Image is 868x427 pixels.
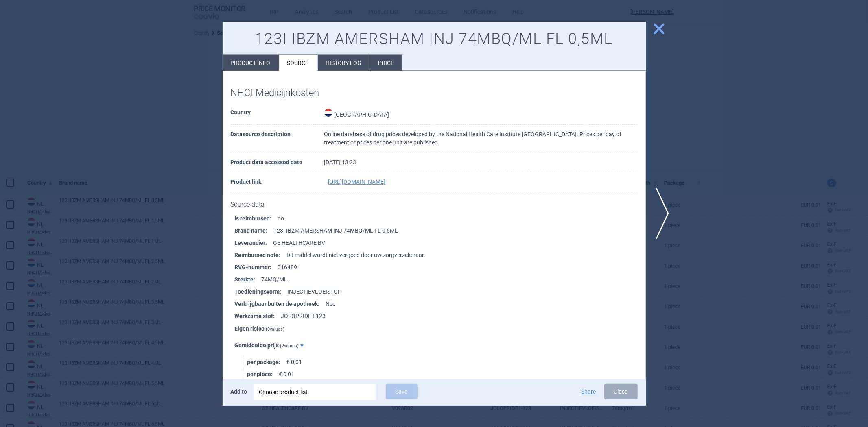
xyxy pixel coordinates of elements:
[280,343,299,349] span: ( 2 values)
[235,212,646,224] li: no
[235,325,265,332] strong: Eigen risico
[235,342,279,349] strong: Gemiddelde prijs
[324,109,332,117] img: Netherlands
[235,261,278,273] strong: RVG-nummer :
[235,322,291,335] button: Eigen risico (0values)
[235,285,646,298] li: INJECTIEVLOEISTOF
[235,298,326,310] strong: Verkrijgbaar buiten de apotheek :
[324,125,638,152] td: Online database of drug prices developed by the National Health Care Institute [GEOGRAPHIC_DATA]....
[231,384,247,399] p: Add to
[247,356,646,368] li: € 0,01
[328,179,386,185] a: [URL][DOMAIN_NAME]
[231,153,324,173] th: Product data accessed date
[254,384,376,400] div: Choose product list
[231,103,324,125] th: Country
[235,249,287,261] strong: Reimbursed note :
[235,249,646,261] li: Dit middel wordt niet vergoed door uw zorgverzekeraar.
[247,356,287,368] strong: per package :
[235,339,310,352] button: Gemiddelde prijs (2values)
[235,212,278,224] strong: Is reimbursed :
[231,87,638,99] h1: NHCI Medicijnkosten
[235,273,262,285] strong: Sterkte :
[386,384,418,399] button: Save
[235,224,274,237] strong: Brand name :
[235,298,646,310] li: Nee
[582,389,596,394] button: Share
[266,327,285,332] span: ( 0 values)
[235,273,646,285] li: 74MQ/ML
[259,384,370,400] div: Choose product list
[370,55,402,71] li: Price
[324,103,638,125] td: [GEOGRAPHIC_DATA]
[247,368,646,380] li: € 0,01
[324,153,638,173] td: [DATE] 13:23
[231,200,638,208] h1: Source data
[604,384,638,399] button: Close
[235,261,646,273] li: 016489
[235,310,281,322] strong: Werkzame stof :
[235,224,646,237] li: 123I IBZM AMERSHAM INJ 74MBQ/ML FL 0,5ML
[231,172,324,192] th: Product link
[235,237,646,249] li: GE HEALTHCARE BV
[235,285,288,298] strong: Toedieningsvorm :
[235,310,646,322] li: JOLOPRIDE I-123
[235,237,273,249] strong: Leverancier :
[231,30,638,48] h1: 123I IBZM AMERSHAM INJ 74MBQ/ML FL 0,5ML
[231,125,324,152] th: Datasource description
[318,55,370,71] li: History log
[279,55,317,71] li: Source
[223,55,279,71] li: Product info
[247,368,279,380] strong: per piece :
